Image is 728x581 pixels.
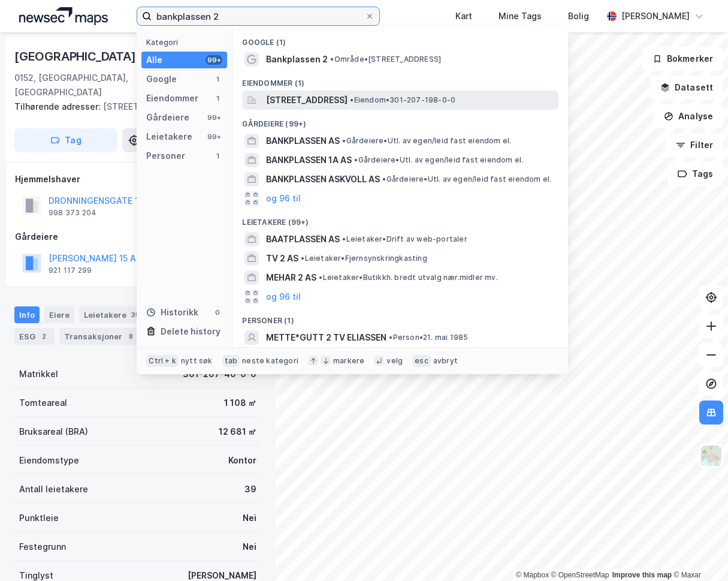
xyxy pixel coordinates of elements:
[319,273,322,282] span: •
[206,132,222,142] div: 99+
[146,130,192,144] div: Leietakere
[354,155,523,165] span: Gårdeiere • Utl. av egen/leid fast eiendom el.
[243,511,256,525] div: Nei
[59,328,141,345] div: Transaksjoner
[129,309,143,321] div: 39
[224,396,256,410] div: 1 108 ㎡
[412,355,431,367] div: esc
[15,172,261,186] div: Hjemmelshaver
[266,290,301,304] button: og 96 til
[49,208,96,218] div: 998 373 204
[319,273,497,282] span: Leietaker • Butikkh. bredt utvalg nær.midler mv.
[242,356,298,366] div: neste kategori
[14,128,117,152] button: Tag
[330,55,441,64] span: Område • [STREET_ADDRESS]
[146,91,198,106] div: Eiendommer
[568,9,589,23] div: Bolig
[232,69,568,91] div: Eiendommer (1)
[125,330,137,342] div: 8
[19,7,108,25] img: logo.a4113a55bc3d86da70a041830d287a7e.svg
[19,367,58,381] div: Matrikkel
[146,110,189,125] div: Gårdeiere
[79,306,147,323] div: Leietakere
[44,306,74,323] div: Eiere
[38,330,50,342] div: 2
[667,162,723,186] button: Tags
[266,330,386,345] span: METTE*GUTT 2 TV ELIASSEN
[642,47,723,71] button: Bokmerker
[206,55,222,65] div: 99+
[342,234,467,244] span: Leietaker • Drift av web-portaler
[612,571,672,579] a: Improve this map
[333,356,364,366] div: markere
[232,110,568,131] div: Gårdeiere (99+)
[650,76,723,100] button: Datasett
[152,7,365,25] input: Søk på adresse, matrikkel, gårdeiere, leietakere eller personer
[213,94,222,103] div: 1
[14,306,40,323] div: Info
[389,333,392,342] span: •
[161,324,220,339] div: Delete history
[146,72,177,86] div: Google
[213,74,222,84] div: 1
[668,523,728,581] iframe: Chat Widget
[14,47,155,66] div: [GEOGRAPHIC_DATA] 16
[244,482,256,496] div: 39
[228,453,256,468] div: Kontor
[301,254,304,263] span: •
[14,328,55,345] div: ESG
[354,155,358,164] span: •
[19,511,59,525] div: Punktleie
[213,308,222,317] div: 0
[516,571,549,579] a: Mapbox
[14,101,103,112] span: Tilhørende adresser:
[666,133,723,157] button: Filter
[19,425,88,439] div: Bruksareal (BRA)
[146,53,162,67] div: Alle
[455,9,472,23] div: Kart
[19,482,88,496] div: Antall leietakere
[350,95,354,104] span: •
[266,232,340,246] span: BAATPLASSEN AS
[266,93,348,107] span: [STREET_ADDRESS]
[19,540,66,554] div: Festegrunn
[15,230,261,244] div: Gårdeiere
[389,333,468,342] span: Person • 21. mai 1985
[266,270,316,285] span: MEHAR 2 AS
[266,191,301,206] button: og 96 til
[551,571,609,579] a: OpenStreetMap
[222,355,240,367] div: tab
[382,174,386,183] span: •
[266,172,380,186] span: BANKPLASSEN ASKVOLL AS
[146,355,179,367] div: Ctrl + k
[243,540,256,554] div: Nei
[499,9,542,23] div: Mine Tags
[700,444,723,467] img: Z
[219,425,256,439] div: 12 681 ㎡
[386,356,403,366] div: velg
[266,251,298,266] span: TV 2 AS
[206,113,222,122] div: 99+
[621,9,690,23] div: [PERSON_NAME]
[19,396,67,410] div: Tomteareal
[433,356,458,366] div: avbryt
[654,104,723,128] button: Analyse
[342,234,346,243] span: •
[49,266,92,275] div: 921 117 299
[213,151,222,161] div: 1
[19,453,79,468] div: Eiendomstype
[14,71,168,100] div: 0152, [GEOGRAPHIC_DATA], [GEOGRAPHIC_DATA]
[266,134,340,148] span: BANKPLASSEN AS
[350,95,455,105] span: Eiendom • 301-207-198-0-0
[342,136,346,145] span: •
[342,136,511,146] span: Gårdeiere • Utl. av egen/leid fast eiendom el.
[146,305,198,320] div: Historikk
[330,55,334,64] span: •
[232,28,568,50] div: Google (1)
[14,100,252,114] div: [STREET_ADDRESS]
[301,254,427,263] span: Leietaker • Fjernsynskringkasting
[232,306,568,328] div: Personer (1)
[146,38,227,47] div: Kategori
[181,356,213,366] div: nytt søk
